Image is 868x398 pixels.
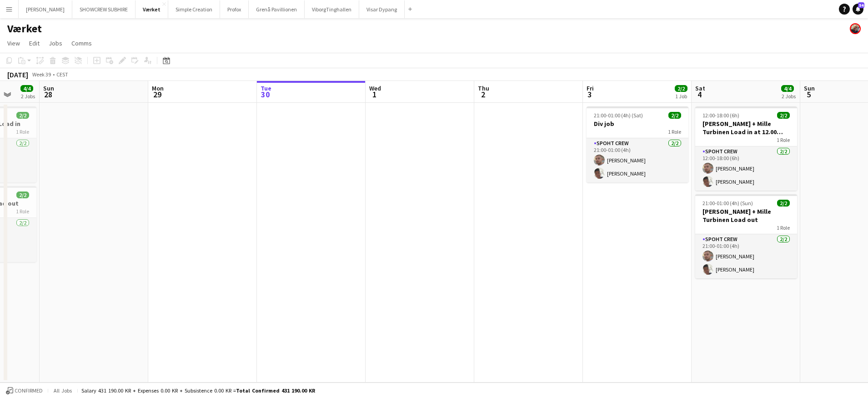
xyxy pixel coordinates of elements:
a: Jobs [45,37,66,49]
div: Salary 431 190.00 KR + Expenses 0.00 KR + Subsistence 0.00 KR = [81,387,315,394]
a: Comms [68,37,95,49]
button: Profox [220,0,249,18]
a: Edit [25,37,43,49]
button: Værket [135,0,168,18]
span: View [7,39,20,47]
span: Week 39 [30,71,53,78]
h1: Værket [7,22,42,35]
span: Comms [71,39,92,47]
span: Confirmed [15,388,43,394]
button: Grenå Pavillionen [249,0,305,18]
span: Edit [29,39,40,47]
app-user-avatar: Danny Tranekær [850,23,861,34]
span: All jobs [52,387,74,394]
a: View [4,37,24,49]
span: Total Confirmed 431 190.00 KR [236,387,315,394]
div: CEST [56,71,68,78]
button: SHOWCREW SUBHIRE [72,0,135,18]
div: [DATE] [7,70,28,79]
a: 54 [853,4,863,15]
button: ViborgTinghallen [305,0,359,18]
button: Simple Creation [168,0,220,18]
span: 54 [858,2,864,8]
button: Visar Dypang [359,0,405,18]
button: [PERSON_NAME] [19,0,72,18]
button: Confirmed [5,386,44,396]
span: Jobs [49,39,62,47]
